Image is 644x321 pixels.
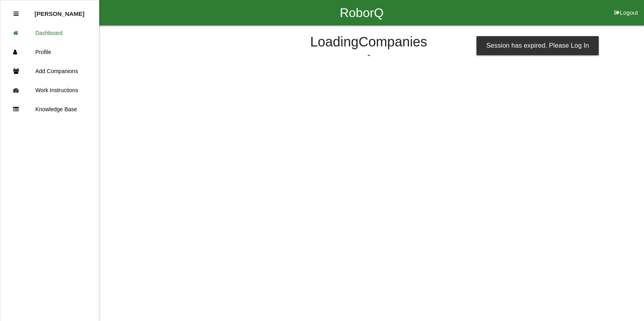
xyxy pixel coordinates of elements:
[0,81,99,100] a: Work Instructions
[0,43,99,62] a: Profile
[0,62,99,81] a: Add Companions
[0,100,99,119] a: Knowledge Base
[476,36,599,55] div: Session has expired. Please Log In
[35,4,85,17] p: John Sims
[0,23,99,43] a: Dashboard
[13,4,19,23] div: Close
[119,35,618,50] h4: Loading Companies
